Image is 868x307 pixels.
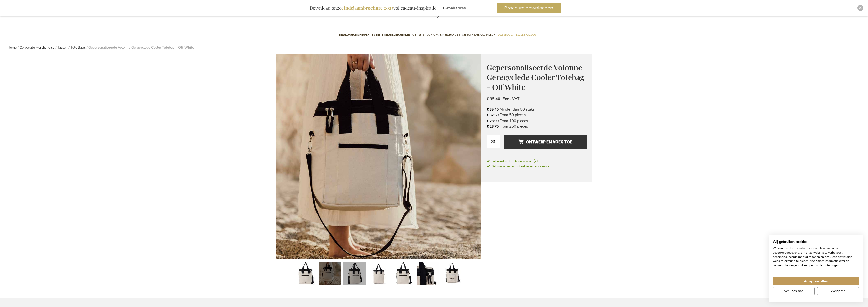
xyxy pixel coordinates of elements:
[417,260,439,288] a: Gepersonaliseerde Volonne Gerecyclede Cooler Totebag - Off White
[427,32,460,37] span: Corporate Merchandise
[487,113,499,118] span: € 32,60
[339,32,369,37] span: Eindejaarsgeschenken
[859,6,862,9] img: Close
[307,3,439,13] div: Download onze vol cadeau-inspiratie
[441,260,463,288] a: Gepersonaliseerde Volonne Gerecyclede Cooler Totebag - Off White
[276,54,481,259] img: Gepersonaliseerde Volonne Gerecyclede Cooler Totebag - Off White
[88,45,194,50] strong: Gepersonaliseerde Volonne Gerecyclede Cooler Totebag - Off White
[773,277,859,285] button: Accepteer alle cookies
[773,246,859,268] p: We kunnen deze plaatsen voor analyse van onze bezoekersgegevens, om onze website te verbeteren, g...
[319,260,341,288] a: Gepersonaliseerde Volonne Gerecyclede Cooler Totebag - Off White
[817,287,859,295] button: Alle cookies weigeren
[497,3,561,13] button: Brochure downloaden
[412,32,424,37] span: Gift Sets
[487,164,549,169] a: Gebruik onze rechtstreekse verzendservice
[343,260,366,288] a: Gepersonaliseerde Volonne Gerecyclede Cooler Totebag - Off White
[341,5,393,11] b: eindejaarsbrochure 2025
[516,32,536,37] span: Gelegenheden
[804,279,828,284] span: Accepteer alles
[773,287,815,295] button: Pas cookie voorkeuren aan
[487,118,587,124] li: From 100 pieces
[487,112,587,118] li: From 50 pieces
[487,124,499,129] span: € 28,70
[503,96,519,101] span: Excl. VAT
[773,240,859,244] h2: Wij gebruiken cookies
[462,32,495,37] span: Select Keuze Cadeaubon
[392,260,415,288] a: Gepersonaliseerde Volonne Gerecyclede Cooler Totebag - Off White
[368,260,390,288] a: Gepersonaliseerde Volonne Gerecyclede Cooler Totebag - Off White
[8,45,17,50] a: Home
[487,135,500,148] input: Aantal
[487,164,549,168] span: Gebruik onze rechtstreekse verzendservice
[487,96,500,101] span: € 35,40
[518,138,572,146] span: Ontwerp en voeg toe
[498,32,513,37] span: Per Budget
[440,3,494,13] input: E-mailadres
[487,107,499,112] span: € 35,40
[487,159,587,164] a: Geleverd in 3 tot 6 werkdagen
[71,45,86,50] a: Tote Bags
[487,107,587,112] li: Minder dan 50 stuks
[857,5,863,11] div: Close
[372,32,410,37] span: 50 beste relatiegeschenken
[504,135,587,149] button: Ontwerp en voeg toe
[487,119,499,123] span: € 28,90
[487,124,587,129] li: From 250 pieces
[487,62,584,92] span: Gepersonaliseerde Volonne Gerecyclede Cooler Totebag - Off White
[831,288,846,294] span: Weigeren
[440,3,495,15] form: marketing offers and promotions
[57,45,67,50] a: Tassen
[20,45,54,50] a: Corporate Merchandise
[783,288,804,294] span: Nee, pas aan
[294,260,317,288] a: Gepersonaliseerde Volonne Gerecyclede Cooler Totebag - Off White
